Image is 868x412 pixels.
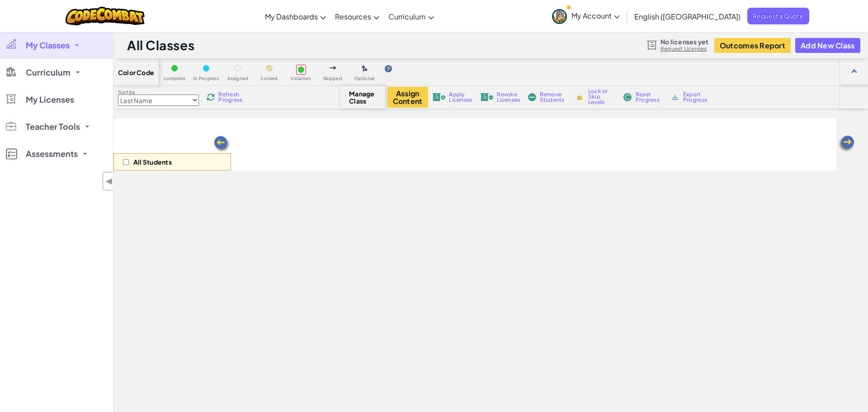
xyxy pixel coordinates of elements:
[349,90,376,104] span: Manage Class
[213,135,231,153] img: Arrow_Left.png
[623,93,632,101] img: IconReset.svg
[127,37,194,54] h1: All Classes
[660,38,708,45] span: No licenses yet
[683,92,711,103] span: Export Progress
[497,92,520,103] span: Revoke Licenses
[261,76,278,81] span: Locked
[552,9,567,24] img: avatar
[26,150,78,158] span: Assessments
[335,12,371,21] span: Resources
[795,38,860,53] button: Add New Class
[571,11,620,20] span: My Account
[66,7,145,25] img: CodeCombat logo
[118,69,154,76] span: Color Code
[634,12,741,21] span: English ([GEOGRAPHIC_DATA])
[837,135,855,153] img: Arrow_Left.png
[26,41,70,49] span: My Classes
[105,175,113,188] span: ◀
[323,76,342,81] span: Skipped
[362,65,368,72] img: IconOptionalLevel.svg
[26,68,71,76] span: Curriculum
[354,76,375,81] span: Optional
[449,92,472,103] span: Apply Licenses
[714,38,791,53] button: Outcomes Report
[26,123,80,131] span: Teacher Tools
[387,87,428,108] button: Assign Content
[588,89,615,105] span: Lock or Skip Levels
[330,66,336,70] img: IconSkippedLevel.svg
[26,95,74,104] span: My Licenses
[630,4,745,28] a: English ([GEOGRAPHIC_DATA])
[265,12,318,21] span: My Dashboards
[330,4,384,28] a: Resources
[575,93,585,101] img: IconLock.svg
[528,93,536,101] img: IconRemoveStudents.svg
[207,93,215,101] img: IconReload.svg
[291,76,311,81] span: Violation
[384,4,439,28] a: Curriculum
[547,2,624,30] a: My Account
[432,93,446,101] img: IconLicenseApply.svg
[480,93,494,101] img: IconLicenseRevoke.svg
[193,76,219,81] span: In Progress
[540,92,567,103] span: Remove Students
[636,92,663,103] span: Reset Progress
[118,89,199,96] label: Sort by
[385,65,392,72] img: IconHint.svg
[671,93,679,101] img: IconArchive.svg
[218,92,246,103] span: Refresh Progress
[164,76,186,81] span: complete
[388,12,426,21] span: Curriculum
[747,8,809,24] a: Request a Quote
[260,4,330,28] a: My Dashboards
[660,45,708,52] a: Request Licenses
[133,158,172,166] p: All Students
[227,76,249,81] span: Assigned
